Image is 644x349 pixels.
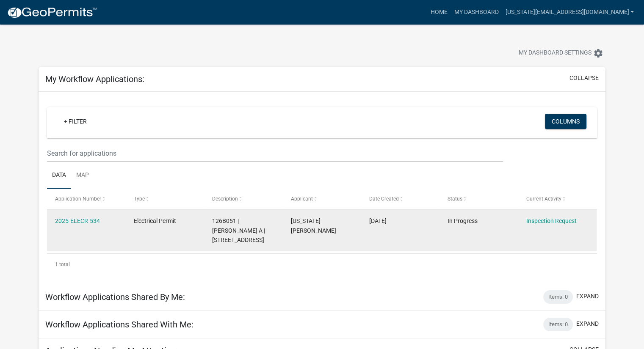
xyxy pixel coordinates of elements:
[518,189,597,209] datatable-header-cell: Current Activity
[45,74,144,84] h5: My Workflow Applications:
[593,48,603,58] i: settings
[47,189,125,209] datatable-header-cell: Application Number
[526,217,577,224] a: Inspection Request
[451,4,502,20] a: My Dashboard
[448,217,478,224] span: In Progress
[212,217,265,244] span: 126B051 | STANLEY RITA A | 2400 Herodian Way Suite 350
[47,254,597,275] div: 1 total
[543,318,573,331] div: Items: 0
[57,114,94,129] a: + Filter
[71,162,94,189] a: Map
[569,74,599,82] button: collapse
[502,4,637,20] a: [US_STATE][EMAIL_ADDRESS][DOMAIN_NAME]
[448,196,462,202] span: Status
[212,196,238,202] span: Description
[134,196,145,202] span: Type
[45,292,185,302] h5: Workflow Applications Shared By Me:
[576,292,599,301] button: expand
[47,162,71,189] a: Data
[427,4,451,20] a: Home
[282,189,361,209] datatable-header-cell: Applicant
[361,189,439,209] datatable-header-cell: Date Created
[45,319,193,330] h5: Workflow Applications Shared With Me:
[39,92,605,283] div: collapse
[204,189,282,209] datatable-header-cell: Description
[125,189,204,209] datatable-header-cell: Type
[291,217,336,234] span: Virginia Maskaly
[545,114,586,129] button: Columns
[512,45,610,61] button: My Dashboard Settingssettings
[291,196,313,202] span: Applicant
[439,189,518,209] datatable-header-cell: Status
[576,319,599,328] button: expand
[369,196,399,202] span: Date Created
[519,48,591,58] span: My Dashboard Settings
[526,196,561,202] span: Current Activity
[543,290,573,304] div: Items: 0
[134,217,176,224] span: Electrical Permit
[55,217,100,224] a: 2025-ELECR-534
[55,196,101,202] span: Application Number
[47,145,503,162] input: Search for applications
[369,217,387,224] span: 09/16/2025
